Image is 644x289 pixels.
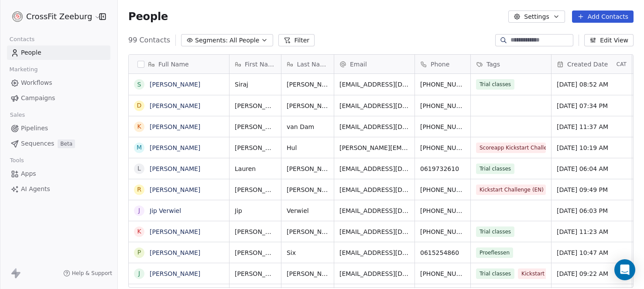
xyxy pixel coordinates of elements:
[58,139,75,148] span: Beta
[150,207,181,214] a: Jip Verwiel
[150,165,200,172] a: [PERSON_NAME]
[431,60,449,69] span: Phone
[150,81,200,88] a: [PERSON_NAME]
[420,227,465,236] span: [PHONE_NUMBER]
[63,270,112,277] a: Help & Support
[21,139,54,148] span: Sequences
[476,143,546,153] span: Scoreapp Kickstart Challenge
[476,185,546,195] span: Kickstart Challenge (EN)
[150,249,200,256] a: [PERSON_NAME]
[6,63,41,76] span: Marketing
[235,227,276,236] span: [PERSON_NAME]
[281,55,334,73] div: Last Name
[137,248,141,257] div: P
[150,144,200,151] a: [PERSON_NAME]
[21,124,48,133] span: Pipelines
[21,94,55,103] span: Campaigns
[287,143,329,152] span: Hul
[230,55,281,73] div: First Name
[339,227,409,236] span: [EMAIL_ADDRESS][DOMAIN_NAME]
[567,60,608,69] span: Created Date
[572,10,634,23] button: Add Contacts
[339,143,409,152] span: [PERSON_NAME][EMAIL_ADDRESS][DOMAIN_NAME]
[21,185,50,194] span: AI Agents
[557,80,627,89] span: [DATE] 08:52 AM
[245,60,276,69] span: First Name
[21,78,52,87] span: Workflows
[129,74,230,288] div: grid
[557,101,627,110] span: [DATE] 07:34 PM
[128,35,170,45] span: 99 Contacts
[137,185,141,194] div: R
[287,101,329,110] span: [PERSON_NAME]
[137,80,141,89] div: S
[158,60,189,69] span: Full Name
[557,269,627,278] span: [DATE] 09:22 AM
[195,36,228,45] span: Segments:
[420,143,465,152] span: [PHONE_NUMBER]
[350,60,367,69] span: Email
[334,55,414,73] div: Email
[235,269,276,278] span: [PERSON_NAME]
[420,206,465,215] span: [PHONE_NUMBER]
[7,76,110,90] a: Workflows
[339,101,409,110] span: [EMAIL_ADDRESS][DOMAIN_NAME]
[420,164,465,173] span: 0619732610
[150,270,200,277] a: [PERSON_NAME]
[278,34,315,46] button: Filter
[518,268,588,279] span: Kickstart Challenge (EN)
[614,259,635,280] div: Open Intercom Messenger
[508,10,565,23] button: Settings
[287,80,329,89] span: [PERSON_NAME]
[235,80,276,89] span: Siraj
[138,269,140,278] div: J
[7,182,110,196] a: AI Agents
[6,33,38,46] span: Contacts
[339,164,409,173] span: [EMAIL_ADDRESS][DOMAIN_NAME]
[230,36,259,45] span: All People
[557,143,627,152] span: [DATE] 10:19 AM
[137,122,141,131] div: K
[7,136,110,151] a: SequencesBeta
[339,122,409,131] span: [EMAIL_ADDRESS][DOMAIN_NAME]
[150,186,200,193] a: [PERSON_NAME]
[10,9,93,24] button: CrossFit Zeeburg
[287,185,329,194] span: [PERSON_NAME]
[476,164,514,174] span: Trial classes
[6,154,27,167] span: Tools
[137,101,142,110] div: D
[617,61,627,68] span: CAT
[584,34,634,46] button: Edit View
[339,248,409,257] span: [EMAIL_ADDRESS][DOMAIN_NAME]
[415,55,470,73] div: Phone
[7,91,110,105] a: Campaigns
[150,102,200,109] a: [PERSON_NAME]
[287,164,329,173] span: [PERSON_NAME]
[476,247,513,258] span: Proeflessen
[339,206,409,215] span: [EMAIL_ADDRESS][DOMAIN_NAME]
[420,269,465,278] span: [PHONE_NUMBER]
[476,226,514,237] span: Trial classes
[235,122,276,131] span: [PERSON_NAME]
[420,101,465,110] span: [PHONE_NUMBER]
[137,227,141,236] div: K
[420,248,465,257] span: 0615254860
[7,121,110,136] a: Pipelines
[26,11,92,22] span: CrossFit Zeeburg
[476,268,514,279] span: Trial classes
[150,228,200,235] a: [PERSON_NAME]
[287,122,329,131] span: van Dam
[339,185,409,194] span: [EMAIL_ADDRESS][DOMAIN_NAME]
[21,48,41,57] span: People
[21,169,36,178] span: Apps
[476,79,514,90] span: Trial classes
[552,55,632,73] div: Created DateCAT
[557,185,627,194] span: [DATE] 09:49 PM
[235,101,276,110] span: [PERSON_NAME]
[557,164,627,173] span: [DATE] 06:04 AM
[137,164,141,173] div: L
[287,227,329,236] span: [PERSON_NAME]
[7,167,110,181] a: Apps
[420,80,465,89] span: [PHONE_NUMBER]
[420,122,465,131] span: [PHONE_NUMBER]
